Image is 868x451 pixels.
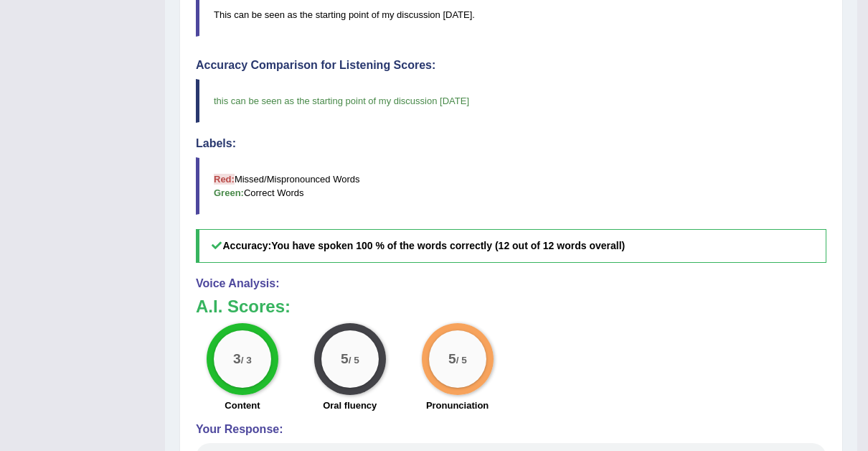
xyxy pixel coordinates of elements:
label: Oral fluency [323,399,377,412]
span: this can be seen as the starting point of my discussion [DATE] [214,96,469,106]
small: / 3 [241,355,252,366]
label: Pronunciation [426,399,489,412]
blockquote: Missed/Mispronounced Words Correct Words [196,157,826,215]
h4: Labels: [196,137,826,150]
big: 5 [448,351,456,367]
big: 3 [233,351,241,367]
small: / 5 [456,355,466,366]
b: Green: [214,187,244,198]
small: / 5 [349,355,359,366]
h4: Your Response: [196,423,826,436]
label: Content [225,399,260,412]
h4: Accuracy Comparison for Listening Scores: [196,59,826,72]
b: A.I. Scores: [196,297,291,316]
b: You have spoken 100 % of the words correctly (12 out of 12 words overall) [271,240,625,251]
b: Red: [214,174,235,185]
big: 5 [341,351,349,367]
h4: Voice Analysis: [196,277,826,290]
h5: Accuracy: [196,229,826,263]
